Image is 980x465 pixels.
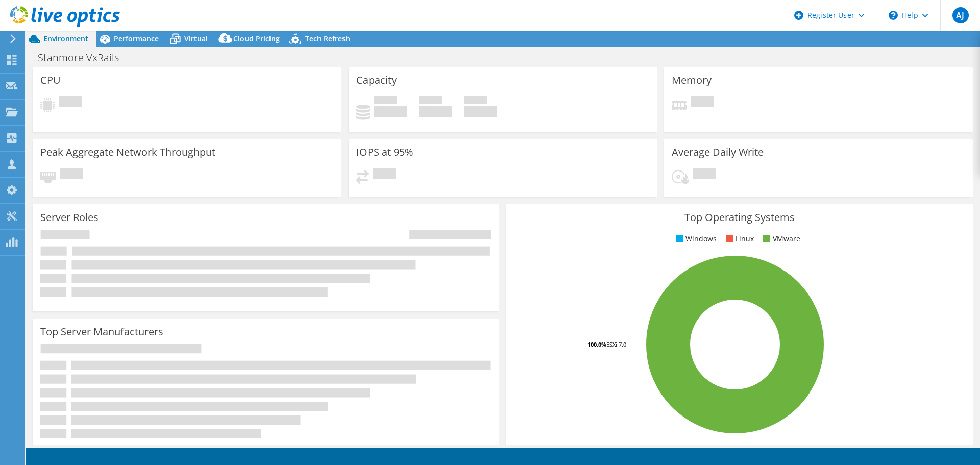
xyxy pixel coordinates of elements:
h4: 0 GiB [419,106,452,117]
h3: Top Server Manufacturers [40,326,163,337]
li: Linux [723,233,754,244]
span: Cloud Pricing [233,34,280,43]
span: Environment [43,34,88,43]
h3: Server Roles [40,212,99,223]
tspan: ESXi 7.0 [606,340,626,348]
h3: Top Operating Systems [514,212,965,223]
span: Free [419,96,442,106]
h1: Stanmore VxRails [33,52,135,63]
span: Virtual [184,34,208,43]
span: Pending [691,96,714,110]
span: Total [464,96,487,106]
span: Tech Refresh [305,34,350,43]
span: Performance [114,34,159,43]
h3: Average Daily Write [672,146,764,158]
span: Pending [693,168,716,182]
h4: 0 GiB [374,106,407,117]
h4: 0 GiB [464,106,497,117]
h3: Memory [672,75,712,86]
span: Pending [373,168,396,182]
li: VMware [761,233,800,244]
svg: \n [889,11,898,20]
span: Used [374,96,397,106]
span: Pending [60,168,83,182]
h3: Peak Aggregate Network Throughput [40,146,215,158]
span: Pending [59,96,82,110]
h3: Capacity [356,75,397,86]
tspan: 100.0% [587,340,606,348]
span: AJ [952,7,969,23]
h3: IOPS at 95% [356,146,413,158]
h3: CPU [40,75,61,86]
li: Windows [673,233,717,244]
